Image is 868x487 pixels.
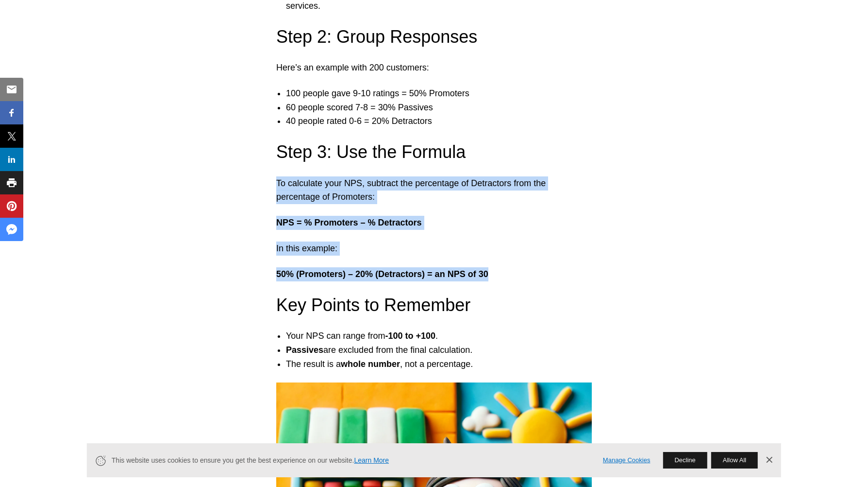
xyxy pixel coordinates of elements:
button: Decline [663,452,707,469]
p: Here’s an example with 200 customers: [276,61,592,75]
button: Allow All [711,452,758,469]
strong: NPS = % Promoters – % Detractors [276,218,422,227]
strong: -100 to +100 [385,331,435,341]
svg: Cookie Icon [95,454,107,467]
strong: Passives [286,345,323,355]
li: 100 people gave 9-10 ratings = 50% Promoters [286,87,601,101]
li: are excluded from the final calculation. [286,343,601,357]
li: 60 people scored 7-8 = 30% Passives [286,101,601,115]
h3: Step 2: Group Responses [276,25,592,49]
a: Dismiss Banner [762,453,776,468]
span: This website uses cookies to ensure you get the best experience on our website. [112,455,589,466]
a: Learn More [354,456,389,464]
li: Your NPS can range from . [286,329,601,343]
li: 40 people rated 0-6 = 20% Detractors [286,114,601,128]
h3: Step 3: Use the Formula [276,140,592,164]
p: In this example: [276,242,592,256]
li: The result is a , not a percentage. [286,357,601,371]
h3: Key Points to Remember [276,293,592,317]
a: Manage Cookies [603,455,651,466]
p: To calculate your NPS, subtract the percentage of Detractors from the percentage of Promoters: [276,176,592,205]
strong: whole number [341,359,400,369]
strong: 50% (Promoters) – 20% (Detractors) = an NPS of 30 [276,269,488,279]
